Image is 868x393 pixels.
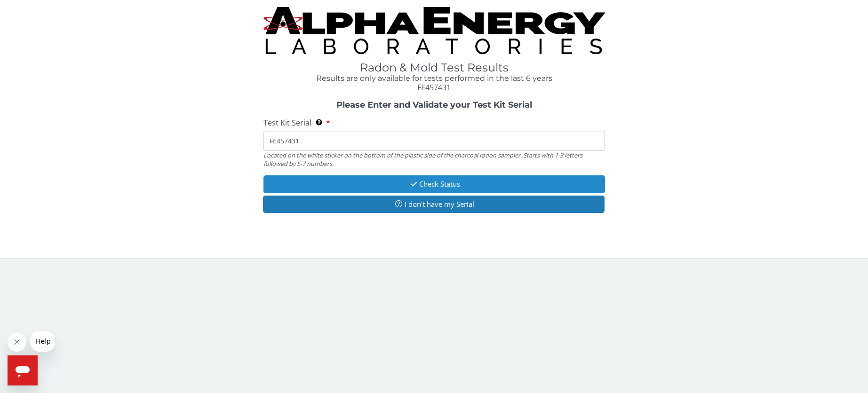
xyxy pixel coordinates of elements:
[263,62,605,74] h1: Radon & Mold Test Results
[8,355,38,385] iframe: Button to launch messaging window
[336,100,532,110] strong: Please Enter and Validate your Test Kit Serial
[263,151,605,168] div: Located on the white sticker on the bottom of the plastic side of the charcoal radon sampler. Sta...
[8,333,26,352] iframe: Close message
[263,74,605,83] h4: Results are only available for tests performed in the last 6 years
[263,118,311,128] span: Test Kit Serial
[417,82,451,93] span: FE457431
[263,196,605,213] button: I don't have my Serial
[263,175,605,193] button: Check Status
[30,331,55,352] iframe: Message from company
[263,7,605,54] img: TightCrop.jpg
